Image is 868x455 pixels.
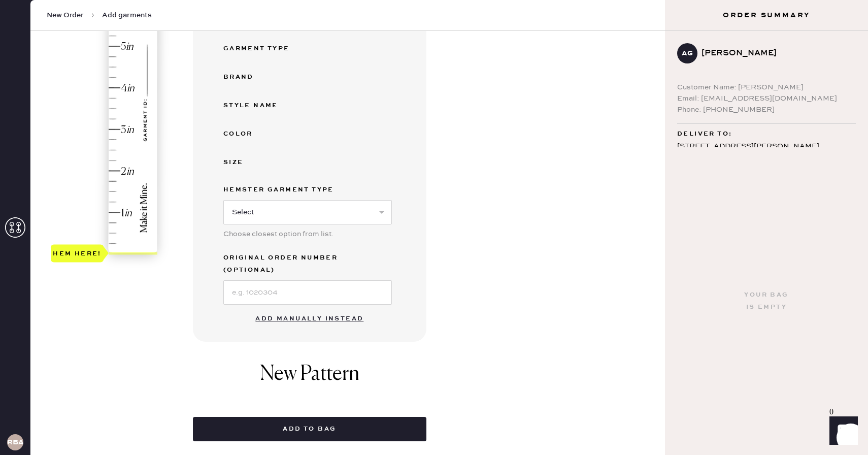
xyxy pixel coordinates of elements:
[53,247,102,259] div: Hem here!
[223,128,305,140] div: Color
[665,10,868,20] h3: Order Summary
[223,43,305,55] div: Garment Type
[677,93,856,104] div: Email: [EMAIL_ADDRESS][DOMAIN_NAME]
[702,47,848,59] div: [PERSON_NAME]
[223,71,305,83] div: Brand
[223,184,392,196] label: Hemster Garment Type
[677,82,856,93] div: Customer Name: [PERSON_NAME]
[223,280,392,305] input: e.g. 1020304
[7,439,23,446] h3: RBA
[677,140,856,166] div: [STREET_ADDRESS][PERSON_NAME] [GEOGRAPHIC_DATA] , MA 02139
[682,50,693,57] h3: AG
[223,100,305,112] div: Style name
[223,229,392,240] div: Choose closest option from list.
[47,10,84,20] span: New Order
[102,10,152,20] span: Add garments
[249,309,370,329] button: Add manually instead
[744,289,788,313] div: Your bag is empty
[677,104,856,115] div: Phone: [PHONE_NUMBER]
[223,156,305,169] div: Size
[677,128,732,140] span: Deliver to:
[223,252,392,276] label: Original Order Number (Optional)
[193,417,426,441] button: Add to bag
[820,409,863,453] iframe: Front Chat
[260,362,359,397] h1: New Pattern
